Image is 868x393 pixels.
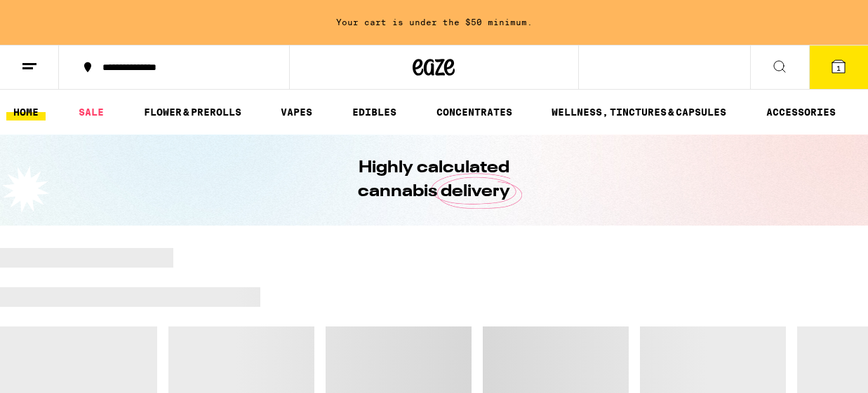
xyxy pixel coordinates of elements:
span: 1 [836,64,841,72]
h1: Highly calculated cannabis delivery [319,156,550,204]
button: 1 [809,46,868,89]
a: CONCENTRATES [429,104,519,120]
a: EDIBLES [345,104,403,120]
a: HOME [6,104,46,120]
a: ACCESSORIES [759,104,843,120]
a: VAPES [274,104,319,120]
a: FLOWER & PREROLLS [137,104,248,120]
a: SALE [72,104,111,120]
a: WELLNESS, TINCTURES & CAPSULES [545,104,733,120]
